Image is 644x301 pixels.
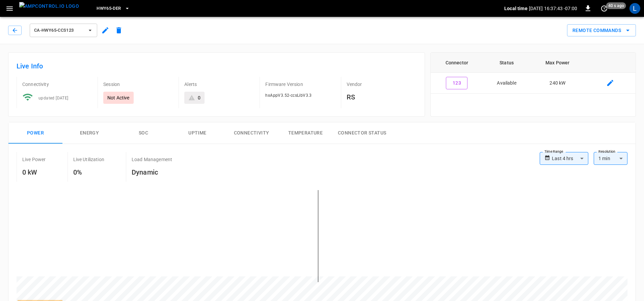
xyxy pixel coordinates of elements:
[606,2,626,9] span: 40 s ago
[22,167,46,178] h6: 0 kW
[552,152,588,165] div: Last 4 hrs
[332,122,392,144] button: Connector Status
[170,122,224,144] button: Uptime
[30,24,97,37] button: ca-hwy65-ccs123
[594,152,627,165] div: 1 min
[116,122,170,144] button: SOC
[446,77,467,89] button: 123
[544,149,563,154] label: Time Range
[94,2,132,15] button: HWY65-DER
[347,81,417,88] p: Vendor
[19,2,79,10] img: ampcontrol.io logo
[431,53,636,94] table: connector table
[530,73,585,94] td: 240 kW
[567,24,636,37] div: remote commands options
[599,3,610,14] button: set refresh interval
[629,3,640,14] div: profile-icon
[34,27,84,34] span: ca-hwy65-ccs123
[8,122,62,144] button: Power
[431,53,483,73] th: Connector
[224,122,278,144] button: Connectivity
[529,5,577,12] p: [DATE] 16:37:43 -07:00
[347,92,417,102] h6: RS
[73,156,104,163] p: Live Utilization
[132,167,172,178] h6: Dynamic
[198,94,200,101] div: 0
[483,73,530,94] td: Available
[278,122,332,144] button: Temperature
[38,96,69,100] span: updated [DATE]
[598,149,615,154] label: Resolution
[483,53,530,73] th: Status
[22,81,92,88] p: Connectivity
[265,93,312,98] span: hxAppV3.52-ccsLibV3.3
[504,5,528,12] p: Local time
[97,5,121,12] span: HWY65-DER
[567,24,636,37] button: Remote Commands
[73,167,104,178] h6: 0%
[107,94,130,101] p: Not Active
[184,81,254,88] p: Alerts
[132,156,172,163] p: Load Management
[22,156,46,163] p: Live Power
[530,53,585,73] th: Max Power
[17,61,417,71] h6: Live Info
[265,81,335,88] p: Firmware Version
[62,122,116,144] button: Energy
[103,81,173,88] p: Session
